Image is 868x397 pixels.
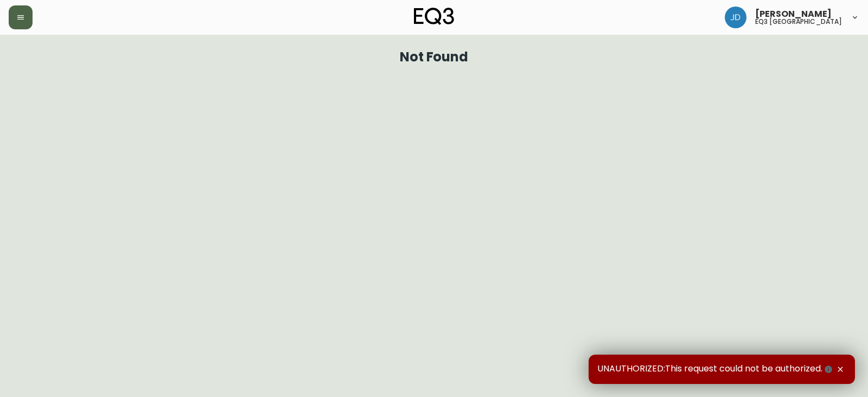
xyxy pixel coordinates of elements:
[400,52,469,62] h1: Not Found
[755,18,842,25] h5: eq3 [GEOGRAPHIC_DATA]
[725,7,746,28] img: 7c567ac048721f22e158fd313f7f0981
[755,10,832,18] span: [PERSON_NAME]
[414,8,454,25] img: logo
[597,363,834,375] span: UNAUTHORIZED:This request could not be authorized.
